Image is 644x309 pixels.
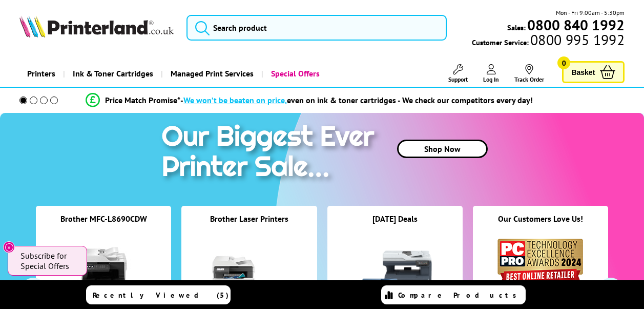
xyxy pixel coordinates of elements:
[3,241,15,253] button: Close
[73,61,153,87] span: Ink & Toner Cartridges
[448,64,468,83] a: Support
[527,15,625,34] b: 0800 840 1992
[105,95,180,105] span: Price Match Promise*
[210,214,288,224] a: Brother Laser Printers
[483,64,499,83] a: Log In
[63,61,161,87] a: Ink & Toner Cartridges
[19,15,174,40] a: Printerland Logo
[60,214,147,224] a: Brother MFC-L8690CDW
[571,65,595,79] span: Basket
[19,15,174,37] img: Printerland Logo
[261,61,327,87] a: Special Offers
[381,285,526,304] a: Compare Products
[514,64,544,83] a: Track Order
[526,20,625,30] a: 0800 840 1992
[5,91,614,109] li: modal_Promise
[529,35,625,45] span: 0800 995 1992
[397,140,488,158] a: Shop Now
[86,285,231,304] a: Recently Viewed (5)
[180,95,533,105] div: - even on ink & toner cartridges - We check our competitors every day!
[448,75,468,83] span: Support
[557,56,570,69] span: 0
[93,291,229,300] span: Recently Viewed (5)
[562,61,625,83] a: Basket 0
[183,95,287,105] span: We won’t be beaten on price,
[507,23,526,32] span: Sales:
[327,214,463,237] div: [DATE] Deals
[556,8,625,17] span: Mon - Fri 9:00am - 5:30pm
[156,113,385,194] img: printer sale
[161,61,261,87] a: Managed Print Services
[20,250,77,271] span: Subscribe for Special Offers
[473,214,608,237] div: Our Customers Love Us!
[398,291,522,300] span: Compare Products
[186,15,447,41] input: Search product
[472,35,625,47] span: Customer Service:
[483,75,499,83] span: Log In
[19,61,63,87] a: Printers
